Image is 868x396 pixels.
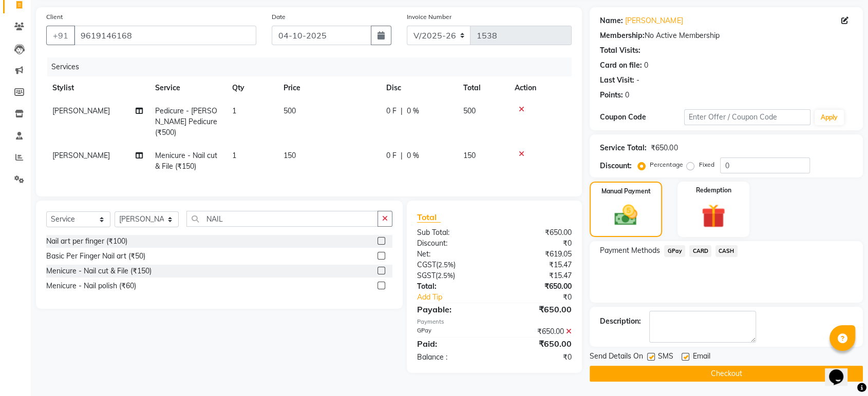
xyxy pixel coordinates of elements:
input: Search or Scan [186,211,378,227]
div: Total: [409,281,495,292]
div: ₹15.47 [495,270,580,281]
th: Disc [380,76,457,100]
span: CARD [689,245,711,257]
div: Discount: [600,161,632,171]
th: Service [149,76,226,100]
div: GPay [409,326,495,337]
label: Manual Payment [601,187,651,196]
span: 150 [284,151,296,160]
div: 0 [644,60,648,71]
button: Checkout [590,366,863,382]
th: Stylist [46,76,149,100]
span: Total [417,212,441,223]
div: ₹650.00 [495,303,580,315]
input: Enter Offer / Coupon Code [684,109,810,125]
span: Menicure - Nail cut & File (₹150) [155,151,217,171]
span: CASH [715,245,738,257]
span: GPay [664,245,685,257]
span: 150 [463,151,476,160]
div: 0 [625,90,629,101]
label: Date [272,12,286,22]
div: Total Visits: [600,45,640,56]
div: Service Total: [600,143,647,153]
div: Coupon Code [600,112,684,123]
th: Total [457,76,508,100]
span: SMS [658,351,673,364]
th: Price [277,76,380,100]
div: Description: [600,316,641,327]
span: 0 F [386,150,397,161]
label: Redemption [695,186,731,195]
div: Discount: [409,238,495,249]
div: ₹650.00 [495,227,580,238]
label: Percentage [650,160,683,169]
img: _cash.svg [607,202,644,228]
div: ₹0 [508,292,579,303]
div: ₹15.47 [495,260,580,270]
span: [PERSON_NAME] [52,151,110,160]
label: Fixed [699,160,714,169]
span: 500 [284,106,296,115]
label: Invoice Number [407,12,451,22]
div: Membership: [600,30,645,41]
div: Net: [409,249,495,260]
div: Points: [600,90,623,101]
span: CGST [417,260,436,269]
a: Add Tip [409,292,508,303]
div: Services [47,57,579,76]
img: _gift.svg [694,201,732,231]
span: 1 [232,151,236,160]
div: ₹650.00 [495,326,580,337]
iframe: chat widget [825,355,858,386]
span: 2.5% [438,271,453,280]
div: Basic Per Finger Nail art (₹50) [46,251,145,262]
span: [PERSON_NAME] [52,106,110,115]
span: Pedicure - [PERSON_NAME] Pedicure (₹500) [155,106,217,137]
span: Send Details On [590,351,643,364]
div: ₹650.00 [495,281,580,292]
span: | [401,150,403,161]
span: Email [692,351,710,364]
span: 2.5% [438,261,454,269]
button: +91 [46,26,75,45]
span: SGST [417,271,436,280]
div: Payments [417,318,572,326]
div: ₹0 [495,352,580,363]
div: Paid: [409,338,495,350]
span: 0 % [407,106,419,116]
th: Action [508,76,572,100]
div: Last Visit: [600,75,634,86]
span: 500 [463,106,476,115]
div: Name: [600,15,623,26]
a: [PERSON_NAME] [625,15,683,26]
span: 0 F [386,106,397,116]
span: | [401,106,403,116]
span: Payment Methods [600,245,660,256]
div: Menicure - Nail polish (₹60) [46,281,136,291]
div: ( ) [409,260,495,270]
div: Payable: [409,303,495,315]
div: ₹650.00 [651,143,677,153]
input: Search by Name/Mobile/Email/Code [74,26,256,45]
div: - [636,75,639,86]
div: Menicure - Nail cut & File (₹150) [46,266,152,276]
th: Qty [226,76,277,100]
button: Apply [815,110,844,125]
label: Client [46,12,63,22]
div: No Active Membership [600,30,853,41]
div: Nail art per finger (₹100) [46,236,127,247]
div: ₹619.05 [495,249,580,260]
div: ₹0 [495,238,580,249]
span: 1 [232,106,236,115]
div: Balance : [409,352,495,363]
div: Sub Total: [409,227,495,238]
div: ₹650.00 [495,338,580,350]
span: 0 % [407,150,419,161]
div: Card on file: [600,60,642,71]
div: ( ) [409,270,495,281]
